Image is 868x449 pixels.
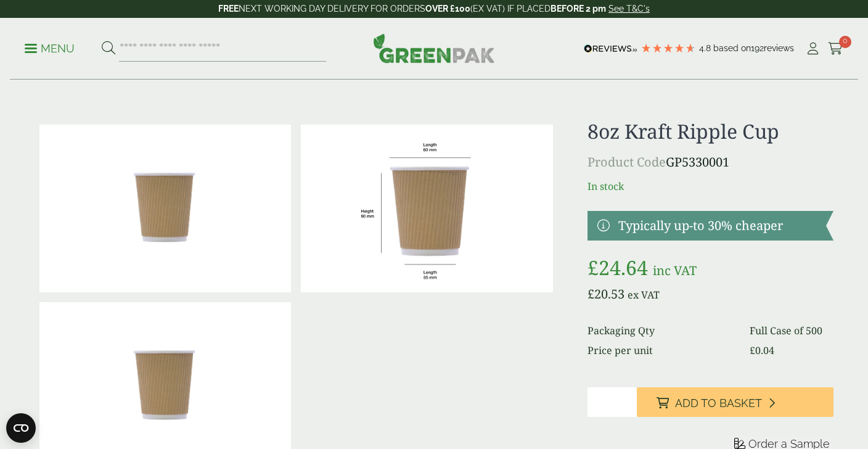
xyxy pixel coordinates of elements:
[588,286,624,302] bdi: 20.53
[6,413,36,443] button: Open CMP widget
[750,344,755,357] span: £
[588,179,833,194] p: In stock
[750,323,833,338] dd: Full Case of 500
[588,153,833,171] p: GP5330001
[751,43,764,53] span: 192
[39,125,291,292] img: 8oz Kraft Ripple Cup 0
[425,4,470,14] strong: OVER £100
[750,344,774,357] bdi: 0.04
[608,4,650,14] a: See T&C's
[699,43,713,53] span: 4.8
[25,41,75,54] a: Menu
[551,4,606,14] strong: BEFORE 2 pm
[588,154,666,170] span: Product Code
[588,254,599,281] span: £
[713,43,751,53] span: Based on
[588,286,594,302] span: £
[588,120,833,143] h1: 8oz Kraft Ripple Cup
[584,44,637,53] img: REVIEWS.io
[828,39,843,58] a: 0
[588,323,735,338] dt: Packaging Qty
[588,254,648,281] bdi: 24.64
[25,41,75,56] p: Menu
[373,33,495,63] img: GreenPak Supplies
[588,343,735,358] dt: Price per unit
[637,387,833,417] button: Add to Basket
[628,288,660,302] span: ex VAT
[805,43,821,55] i: My Account
[839,36,851,48] span: 0
[828,43,843,55] i: Cart
[675,397,762,410] span: Add to Basket
[764,43,794,53] span: reviews
[218,4,239,14] strong: FREE
[653,262,697,279] span: inc VAT
[641,43,696,54] div: 4.8 Stars
[301,125,552,292] img: RippleCup_8oz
